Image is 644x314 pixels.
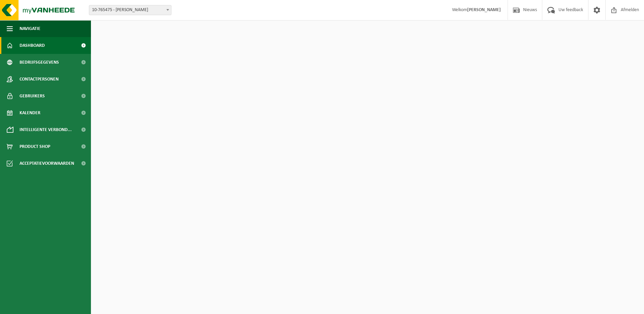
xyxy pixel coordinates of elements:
[89,5,171,15] span: 10-765475 - HESBAYE FROST - GEER
[467,7,501,12] strong: [PERSON_NAME]
[20,37,45,54] span: Dashboard
[20,155,74,172] span: Acceptatievoorwaarden
[20,104,40,121] span: Kalender
[20,54,59,71] span: Bedrijfsgegevens
[20,20,40,37] span: Navigatie
[89,5,171,15] span: 10-765475 - HESBAYE FROST - GEER
[20,71,59,88] span: Contactpersonen
[20,121,72,138] span: Intelligente verbond...
[20,138,50,155] span: Product Shop
[20,88,45,104] span: Gebruikers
